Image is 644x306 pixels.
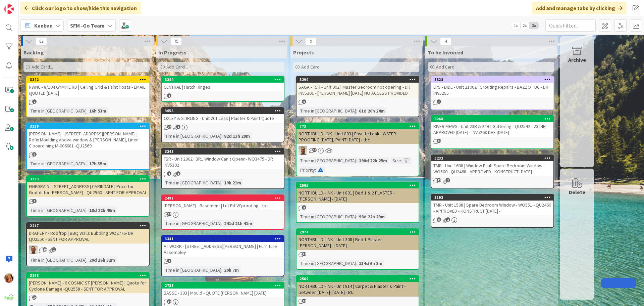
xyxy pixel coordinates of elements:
[27,272,149,278] div: 3298
[162,195,284,210] div: 2497[PERSON_NAME] - Basement | Lift Pit W'proofing - tbc
[30,177,149,181] div: 3333
[297,146,419,155] div: SD
[162,201,284,210] div: [PERSON_NAME] - Basement | Lift Pit W'proofing - tbc
[431,77,553,97] div: 3328LPS - BIDE - Unit 21002 | Grouting Repairs - BAZZO TBC - DR INV5255
[302,252,306,256] span: 32
[357,157,389,164] div: 190d 22h 25m
[357,107,386,115] div: 61d 20h 24m
[302,99,306,104] span: 5
[297,235,419,250] div: NORTHBUILD - INK - Unit 308 | Bed 1 Plaster - [PERSON_NAME] - [DATE]
[162,77,284,83] div: 3344
[297,282,419,297] div: NORTHBUILD - INK - Unit 814 | Carpet & Plaster & Paint - between [DATE]- [DATE] TBC
[532,2,627,14] div: Add and manage tabs by clicking
[167,259,171,263] span: 2
[297,188,419,203] div: NORTHBUILD - INK - Unit 801 | Bed 1 & 2 PLASTER - [PERSON_NAME] - [DATE]
[27,223,149,244] div: 2217DRAPERY - Rooftop | BBQ Walls Bubbling WO2776- DR QU2550 - SENT FOR APPROVAL
[87,160,88,167] span: :
[221,266,222,274] span: :
[162,242,284,257] div: AT WORK - [STREET_ADDRESS][PERSON_NAME] | Furniture Assembley
[297,83,419,97] div: SAGA - TSR - Unit 902 | Master Bedroom not opening - DR INV5201 - [PERSON_NAME] [DATE] NO ACCESS ...
[312,148,317,152] span: 36
[437,178,441,182] span: 12
[431,116,553,137] div: 3268RIVER MEWS - Unit 23B & 24B | Guttering - QU2542 - 2324B APPROVED [DATE] - INV5268 DHE [DATE]
[162,236,284,257] div: 3341AT WORK - [STREET_ADDRESS][PERSON_NAME] | Furniture Assembley
[162,148,284,169] div: 3343TSR - Unit 2002 | BR1 Window Can't Openn- WO3475 - DR INV5302
[27,129,149,150] div: [PERSON_NAME] - [STREET_ADDRESS][PERSON_NAME] | Refix Moulding above window & [PERSON_NAME], Line...
[34,21,53,30] span: Kanban
[297,77,419,97] div: 3299SAGA - TSR - Unit 902 | Master Bedroom not opening - DR INV5201 - [PERSON_NAME] [DATE] NO ACC...
[27,176,149,197] div: 3333FINEGRAIN - [STREET_ADDRESS] CARINDALE | Price for Graffiti for [PERSON_NAME] - QU2560 - SENT...
[87,256,88,264] span: :
[293,49,314,56] span: Projects
[27,278,149,293] div: [PERSON_NAME] - 6 COSMIC ST [PERSON_NAME] | Quote for Cyclone Damage -QU2558 - SENT FOR APPROVAL
[299,146,307,155] img: SD
[162,195,284,201] div: 2497
[529,22,538,29] span: 3x
[164,179,221,186] div: Time in [GEOGRAPHIC_DATA]
[87,107,88,115] span: :
[431,194,553,215] div: 3193TMR - Unit 1508 | Spare Bedroom Window - WO551 - QU2466 - APPROVED - KONSTRUCT [DATE] -
[4,4,14,14] img: Visit kanbanzone.com
[162,236,284,242] div: 3341
[569,188,585,196] div: Delete
[170,37,182,45] span: 75
[32,152,37,157] span: 6
[162,114,284,123] div: OXLEY & STIRLING - Unit 201 Leak | Plaster & Paint Quote
[27,77,149,83] div: 3342
[431,161,553,176] div: TMR - Unit 1608 | Window Fault Spare Bedroom Window- WO500 - QU2468 - APPROVED - KONSTRUCT [DATE]
[431,77,553,83] div: 3328
[434,77,553,82] div: 3328
[300,124,419,129] div: 773
[32,199,37,203] span: 7
[164,266,221,274] div: Time in [GEOGRAPHIC_DATA]
[428,49,463,56] span: To be Invoiced
[167,125,171,129] span: 27
[167,171,171,176] span: 1
[27,123,149,129] div: 3339
[222,179,243,186] div: 19h 21m
[165,283,284,288] div: 2738
[300,77,419,82] div: 3299
[315,166,316,174] span: :
[297,229,419,250] div: 2974NORTHBUILD - INK - Unit 308 | Bed 1 Plaster - [PERSON_NAME] - [DATE]
[87,207,88,214] span: :
[29,160,87,167] div: Time in [GEOGRAPHIC_DATA]
[162,108,284,123] div: 3055OXLEY & STIRLING - Unit 201 Leak | Plaster & Paint Quote
[88,207,117,214] div: 18d 22h 40m
[27,229,149,244] div: DRAPERY - Rooftop | BBQ Walls Bubbling WO2776- DR QU2550 - SENT FOR APPROVAL
[165,196,284,201] div: 2497
[162,282,284,297] div: 2738BASSE - 303 | Mould - QUOTE [PERSON_NAME] [DATE]
[32,64,53,70] span: Add Card...
[356,107,357,115] span: :
[4,273,14,283] img: KD
[300,230,419,234] div: 2974
[297,77,419,83] div: 3299
[297,182,419,203] div: 2565NORTHBUILD - INK - Unit 801 | Bed 1 & 2 PLASTER - [PERSON_NAME] - [DATE]
[32,295,37,300] span: 24
[302,205,306,210] span: 9
[446,217,450,222] span: 2
[431,83,553,97] div: LPS - BIDE - Unit 21002 | Grouting Repairs - BAZZO TBC - DR INV5255
[297,123,419,144] div: 773NORTHBUILD -INK - Unit 803 | Ensuite Leak - WATER PROOFING [DATE], PAINT [DATE] - tbc
[299,213,356,220] div: Time in [GEOGRAPHIC_DATA]
[88,107,108,115] div: 16h 53m
[299,107,356,115] div: Time in [GEOGRAPHIC_DATA]
[27,83,149,97] div: RWNC - 8/104 GYMPIE RD | Ceiling Grid & Paint Posts - EMAIL QUOTED [DATE]
[27,182,149,197] div: FINEGRAIN - [STREET_ADDRESS] CARINDALE | Price for Graffiti for [PERSON_NAME] - QU2560 - SENT FOR...
[162,282,284,289] div: 2738
[162,77,284,91] div: 3344CENTRAL | Hatch Hinges
[300,183,419,188] div: 2565
[162,148,284,155] div: 3343
[176,171,180,176] span: 1
[221,132,222,140] span: :
[221,179,222,186] span: :
[297,182,419,188] div: 2565
[23,49,44,56] span: Backlog
[222,266,240,274] div: 20h 7m
[222,220,254,227] div: 241d 21h 41m
[27,77,149,97] div: 3342RWNC - 8/104 GYMPIE RD | Ceiling Grid & Paint Posts - EMAIL QUOTED [DATE]
[88,160,108,167] div: 17h 35m
[431,116,553,122] div: 3268
[162,155,284,169] div: TSR - Unit 2002 | BR1 Window Can't Openn- WO3475 - DR INV5302
[165,108,284,113] div: 3055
